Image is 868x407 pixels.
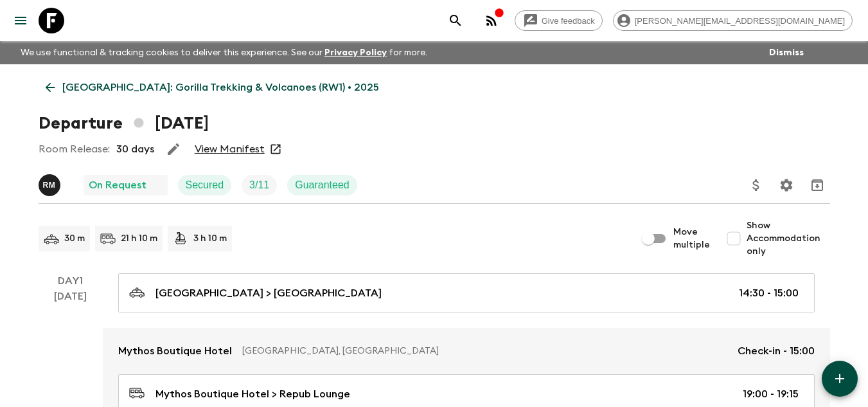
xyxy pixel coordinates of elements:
span: Move multiple [673,226,711,251]
p: 21 h 10 m [121,232,157,245]
p: We use functional & tracking cookies to deliver this experience. See our for more. [15,41,432,64]
span: Show Accommodation only [747,219,830,258]
a: Privacy Policy [324,48,387,57]
a: Give feedback [515,10,603,31]
p: R M [43,180,56,190]
button: Archive (Completed, Cancelled or Unsynced Departures only) [804,172,830,198]
p: [GEOGRAPHIC_DATA], [GEOGRAPHIC_DATA] [242,345,727,357]
div: [PERSON_NAME][EMAIL_ADDRESS][DOMAIN_NAME] [613,10,853,31]
p: 3 h 10 m [193,232,227,245]
p: Secured [186,177,224,193]
p: [GEOGRAPHIC_DATA]: Gorilla Trekking & Volcanoes (RW1) • 2025 [62,80,379,95]
button: search adventures [443,8,468,33]
p: Mythos Boutique Hotel > Repub Lounge [155,386,350,402]
div: Secured [178,175,232,195]
button: Dismiss [766,44,807,62]
button: Settings [774,172,799,198]
span: Give feedback [535,16,602,26]
a: View Manifest [195,143,265,156]
p: 14:30 - 15:00 [739,285,799,301]
button: menu [8,8,33,33]
span: Renson Mburu [39,178,63,188]
a: [GEOGRAPHIC_DATA] > [GEOGRAPHIC_DATA]14:30 - 15:00 [118,273,815,312]
a: [GEOGRAPHIC_DATA]: Gorilla Trekking & Volcanoes (RW1) • 2025 [39,75,386,100]
p: 3 / 11 [249,177,269,193]
h1: Departure [DATE] [39,111,209,136]
a: Mythos Boutique Hotel[GEOGRAPHIC_DATA], [GEOGRAPHIC_DATA]Check-in - 15:00 [103,328,830,374]
p: [GEOGRAPHIC_DATA] > [GEOGRAPHIC_DATA] [155,285,382,301]
p: Guaranteed [295,177,350,193]
span: [PERSON_NAME][EMAIL_ADDRESS][DOMAIN_NAME] [628,16,852,26]
p: 19:00 - 19:15 [743,386,799,402]
p: Check-in - 15:00 [738,343,815,359]
p: On Request [89,177,146,193]
p: 30 m [64,232,85,245]
button: Update Price, Early Bird Discount and Costs [743,172,769,198]
button: RM [39,174,63,196]
p: Room Release: [39,141,110,157]
div: Trip Fill [242,175,277,195]
p: Day 1 [39,273,103,289]
p: 30 days [116,141,154,157]
p: Mythos Boutique Hotel [118,343,232,359]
